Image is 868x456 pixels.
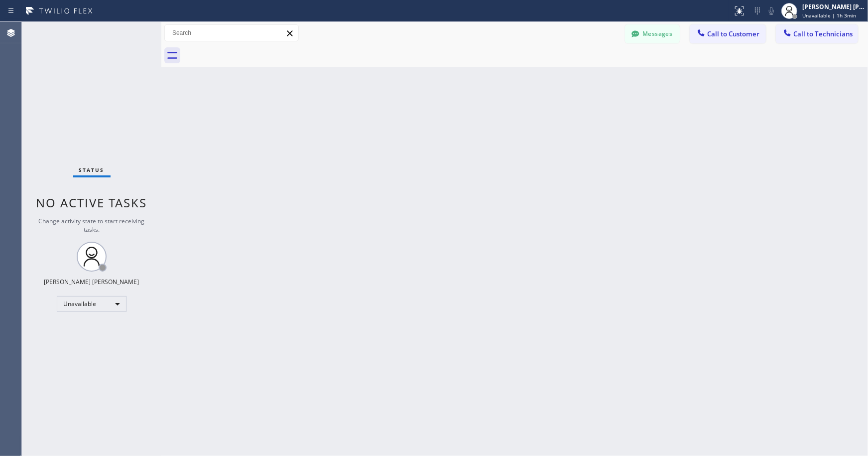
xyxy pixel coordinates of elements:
[36,194,147,211] span: No active tasks
[57,296,126,312] div: Unavailable
[802,12,856,19] span: Unavailable | 1h 3min
[707,29,759,38] span: Call to Customer
[79,166,105,173] span: Status
[165,25,298,41] input: Search
[39,217,145,234] span: Change activity state to start receiving tasks.
[776,24,858,43] button: Call to Technicians
[802,2,865,11] div: [PERSON_NAME] [PERSON_NAME]
[793,29,853,38] span: Call to Technicians
[625,24,680,43] button: Messages
[44,278,139,286] div: [PERSON_NAME] [PERSON_NAME]
[690,24,766,43] button: Call to Customer
[764,4,778,18] button: Mute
